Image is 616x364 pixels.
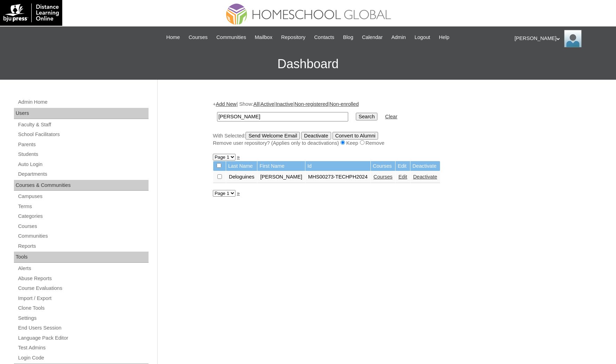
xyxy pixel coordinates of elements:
[14,180,149,191] div: Courses & Communities
[237,190,240,196] a: »
[305,161,370,171] td: Id
[254,101,259,107] a: All
[395,161,410,171] td: Edit
[398,174,407,180] a: Edit
[17,274,149,283] a: Abuse Reports
[251,33,276,41] a: Mailbox
[17,170,149,179] a: Departments
[17,160,149,169] a: Auto Login
[3,48,613,80] h3: Dashboard
[257,161,305,171] td: First Name
[17,140,149,149] a: Parents
[213,33,250,41] a: Communities
[411,33,434,41] a: Logout
[14,108,149,119] div: Users
[514,30,609,47] div: [PERSON_NAME]
[281,33,305,41] span: Repository
[388,33,409,41] a: Admin
[17,150,149,159] a: Students
[17,304,149,312] a: Clone Tools
[391,33,406,41] span: Admin
[185,33,211,41] a: Courses
[278,33,309,41] a: Repository
[17,98,149,106] a: Admin Home
[255,33,273,41] span: Mailbox
[564,30,582,47] img: Ariane Ebuen
[17,324,149,332] a: End Users Session
[435,33,453,41] a: Help
[311,33,338,41] a: Contacts
[17,232,149,240] a: Communities
[17,294,149,303] a: Import / Export
[374,174,393,180] a: Courses
[17,120,149,129] a: Faculty & Staff
[17,284,149,293] a: Course Evaluations
[17,130,149,139] a: School Facilitators
[14,252,149,263] div: Tools
[213,101,557,147] div: + | Show: | | | |
[371,161,395,171] td: Courses
[339,33,357,41] a: Blog
[305,171,370,183] td: MHS00273-TECHPH2024
[17,354,149,362] a: Login Code
[226,161,257,171] td: Last Name
[216,33,246,41] span: Communities
[216,101,236,107] a: Add New
[410,161,440,171] td: Deactivate
[163,33,183,41] a: Home
[413,174,437,180] a: Deactivate
[213,132,557,147] div: With Selected:
[301,132,331,140] input: Deactivate
[17,242,149,251] a: Reports
[189,33,208,41] span: Courses
[17,212,149,221] a: Categories
[237,154,240,160] a: »
[343,33,353,41] span: Blog
[166,33,180,41] span: Home
[275,101,293,107] a: Inactive
[333,132,378,140] input: Convert to Alumni
[217,112,348,121] input: Search
[17,343,149,352] a: Test Admins
[329,101,359,107] a: Non-enrolled
[17,314,149,323] a: Settings
[295,101,328,107] a: Non-registered
[257,171,305,183] td: [PERSON_NAME]
[3,3,59,22] img: logo-white.png
[17,334,149,342] a: Language Pack Editor
[362,33,383,41] span: Calendar
[213,140,557,147] div: Remove user repository? (Applies only to deactivations) Keep Remove
[17,264,149,273] a: Alerts
[385,114,397,119] a: Clear
[17,192,149,201] a: Campuses
[359,33,386,41] a: Calendar
[314,33,334,41] span: Contacts
[356,113,377,120] input: Search
[415,33,430,41] span: Logout
[439,33,449,41] span: Help
[17,222,149,231] a: Courses
[226,171,257,183] td: Deloguines
[17,202,149,211] a: Terms
[261,101,274,107] a: Active
[246,132,300,140] input: Send Welcome Email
